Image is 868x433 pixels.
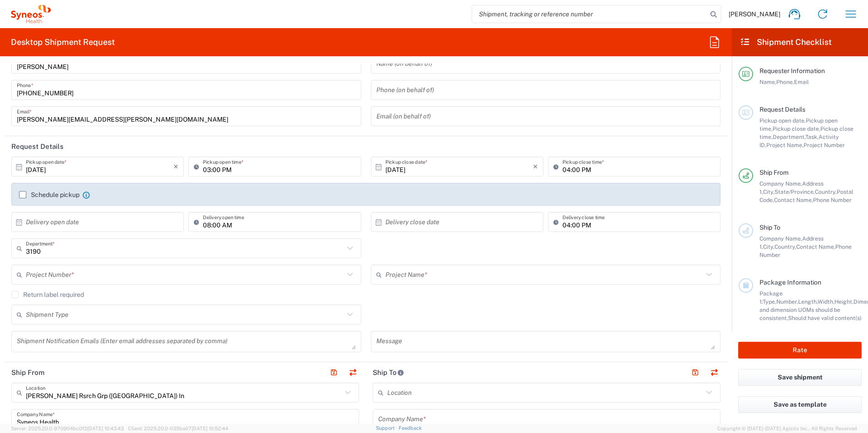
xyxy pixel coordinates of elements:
a: Feedback [399,425,422,431]
span: Contact Name, [774,197,813,203]
span: Should have valid content(s) [788,315,862,321]
span: Package 1: [759,290,783,305]
span: Type, [763,298,776,305]
span: [DATE] 10:52:44 [192,426,228,431]
span: City, [763,243,774,250]
span: Server: 2025.20.0-970904bc0f3 [11,426,124,431]
span: Phone Number [813,197,852,203]
h2: Ship From [11,368,44,377]
span: Company Name, [759,180,802,187]
span: Pickup close date, [773,125,820,132]
a: Support [376,425,399,431]
span: Project Number [804,142,845,148]
span: Department, [773,133,805,140]
span: Width, [818,298,834,305]
span: Phone, [776,79,794,85]
span: [PERSON_NAME] [729,10,780,18]
span: Task, [805,133,819,140]
span: Package Information [759,279,821,286]
span: Project Name, [766,142,804,148]
h2: Ship To [373,368,404,377]
span: Client: 2025.20.0-035ba07 [128,426,228,431]
span: Name, [759,79,776,85]
input: Shipment, tracking or reference number [472,5,707,23]
span: City, [763,188,774,195]
h2: Request Details [11,142,64,151]
span: Email [794,79,809,85]
h2: Shipment Checklist [740,37,832,48]
span: Requester Information [759,67,825,74]
span: Contact Name, [796,243,835,250]
i: × [173,159,178,174]
span: State/Province, [774,188,815,195]
button: Save as template [738,396,862,413]
span: Ship From [759,169,789,176]
span: Company Name, [759,235,802,242]
button: Rate [738,342,862,359]
span: Length, [798,298,818,305]
span: Height, [834,298,853,305]
span: Request Details [759,106,805,113]
h2: Desktop Shipment Request [11,37,115,48]
label: Return label required [11,291,84,298]
button: Save shipment [738,369,862,386]
span: Ship To [759,224,780,231]
span: Country, [815,188,837,195]
span: [DATE] 10:43:43 [87,426,124,431]
i: × [533,159,538,174]
span: Country, [774,243,796,250]
label: Schedule pickup [19,191,79,198]
span: Number, [776,298,798,305]
span: Pickup open date, [759,117,806,124]
span: Copyright © [DATE]-[DATE] Agistix Inc., All Rights Reserved [717,424,857,433]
